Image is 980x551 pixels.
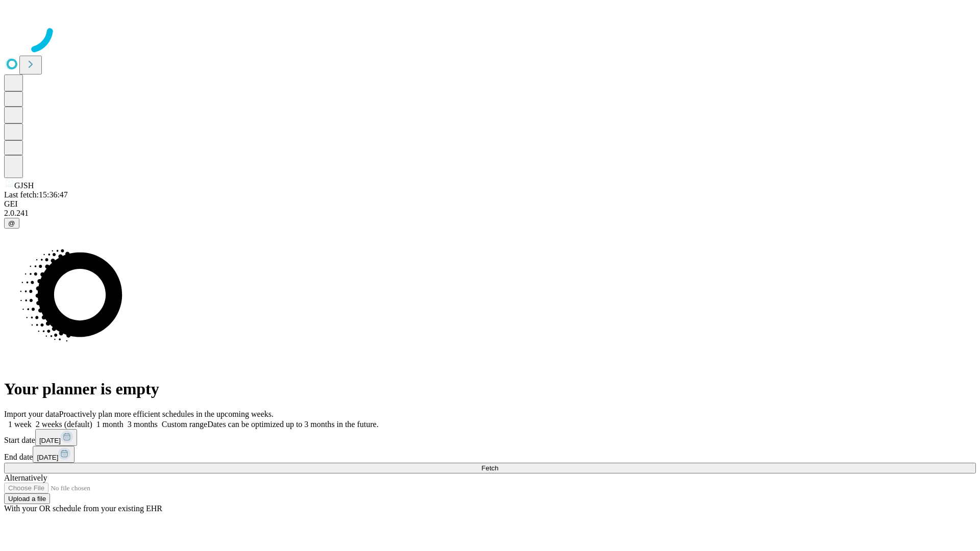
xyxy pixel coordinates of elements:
[4,190,68,199] span: Last fetch: 15:36:47
[4,410,59,418] span: Import your data
[14,181,34,190] span: GJSH
[39,437,61,444] span: [DATE]
[162,420,207,429] span: Custom range
[4,446,976,463] div: End date
[128,420,158,429] span: 3 months
[37,454,58,461] span: [DATE]
[4,209,976,218] div: 2.0.241
[59,410,274,418] span: Proactively plan more efficient schedules in the upcoming weeks.
[8,219,15,227] span: @
[4,473,47,482] span: Alternatively
[4,463,976,473] button: Fetch
[8,420,32,429] span: 1 week
[4,199,976,209] div: GEI
[36,420,92,429] span: 2 weeks (default)
[33,446,75,463] button: [DATE]
[481,464,498,472] span: Fetch
[4,504,162,513] span: With your OR schedule from your existing EHR
[35,429,77,446] button: [DATE]
[4,429,976,446] div: Start date
[207,420,378,429] span: Dates can be optimized up to 3 months in the future.
[4,218,19,229] button: @
[4,380,976,398] h1: Your planner is empty
[96,420,124,429] span: 1 month
[4,493,50,504] button: Upload a file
